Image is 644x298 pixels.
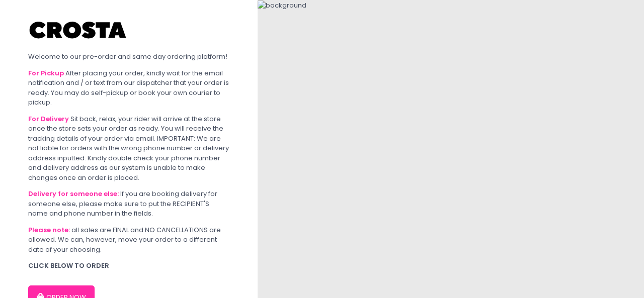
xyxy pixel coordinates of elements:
[28,68,229,108] div: After placing your order, kindly wait for the email notification and / or text from our dispatche...
[28,15,129,45] img: Crosta Pizzeria
[258,1,306,11] img: background
[28,68,64,78] b: For Pickup
[28,189,229,219] div: If you are booking delivery for someone else, please make sure to put the RECIPIENT'S name and ph...
[28,114,229,183] div: Sit back, relax, your rider will arrive at the store once the store sets your order as ready. You...
[28,114,69,124] b: For Delivery
[28,225,70,235] b: Please note:
[28,189,119,198] b: Delivery for someone else:
[28,261,229,271] div: CLICK BELOW TO ORDER
[28,52,229,62] div: Welcome to our pre-order and same day ordering platform!
[28,225,229,255] div: all sales are FINAL and NO CANCELLATIONS are allowed. We can, however, move your order to a diffe...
